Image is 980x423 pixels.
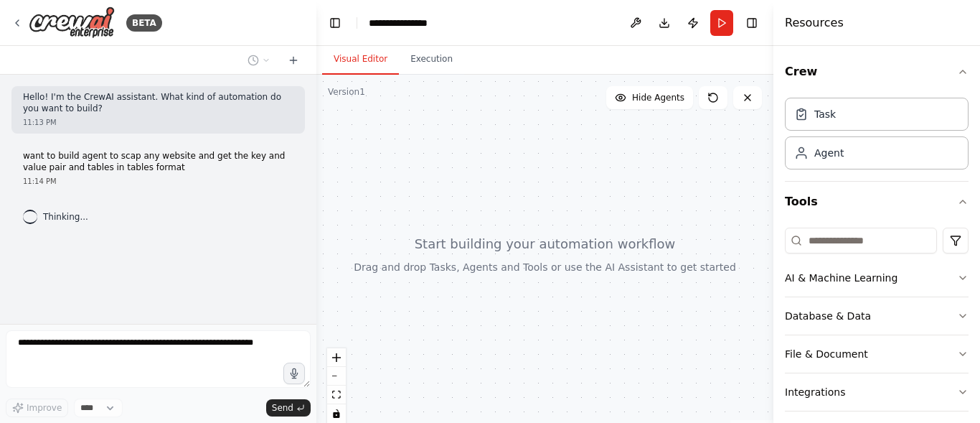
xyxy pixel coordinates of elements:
button: Execution [399,45,464,75]
button: Integrations [785,373,969,411]
div: Agent [814,146,844,160]
p: Hello! I'm the CrewAI assistant. What kind of automation do you want to build? [23,92,293,114]
button: Visual Editor [322,45,399,75]
button: Hide left sidebar [325,13,345,33]
span: Improve [27,402,62,414]
button: Tools [785,182,969,222]
button: Hide right sidebar [742,13,762,33]
button: zoom in [327,348,346,367]
h4: Resources [785,14,844,32]
button: Switch to previous chat [242,52,276,69]
span: Hide Agents [632,92,684,103]
div: Version 1 [328,86,365,98]
button: toggle interactivity [327,404,346,423]
button: Database & Data [785,297,969,335]
button: Crew [785,52,969,92]
div: 11:14 PM [23,176,293,187]
button: zoom out [327,367,346,386]
button: File & Document [785,335,969,373]
span: Thinking... [43,211,88,223]
img: Logo [29,6,115,39]
button: Click to speak your automation idea [283,363,305,384]
div: 11:13 PM [23,117,293,128]
span: Send [272,402,293,414]
button: fit view [327,386,346,404]
button: Send [266,399,311,417]
button: AI & Machine Learning [785,259,969,297]
p: want to build agent to scap any website and get the key and value pair and tables in tables format [23,151,293,173]
div: BETA [126,14,162,32]
button: Improve [6,399,68,417]
button: Hide Agents [606,86,693,109]
div: React Flow controls [327,348,346,423]
nav: breadcrumb [369,16,440,30]
button: Start a new chat [282,52,305,69]
div: Crew [785,92,969,181]
div: Task [814,107,836,121]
